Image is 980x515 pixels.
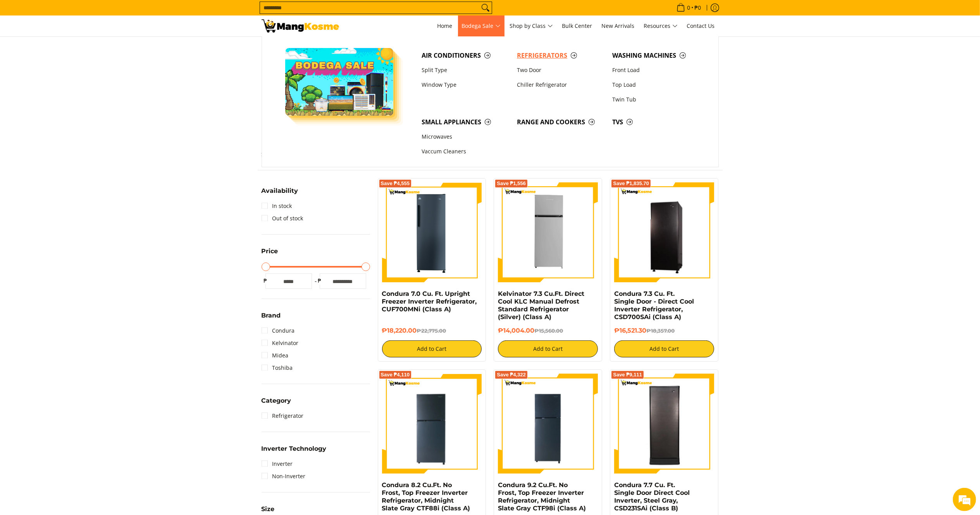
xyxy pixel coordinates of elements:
[262,470,306,482] a: Non-Inverter
[45,98,107,176] span: We're online!
[613,373,642,377] span: Save ₱9,111
[418,144,513,159] a: Vaccum Cleaners
[458,15,505,36] a: Bodega Sale
[418,130,513,144] a: Microwaves
[534,328,563,334] del: ₱15,560.00
[418,63,513,77] a: Split Type
[382,290,477,313] a: Condura 7.0 Cu. Ft. Upright Freezer Inverter Refrigerator, CUF700MNi (Class A)
[316,277,324,285] span: ₱
[614,481,690,512] a: Condura 7.7 Cu. Ft. Single Door Direct Cool Inverter, Steel Gray, CSD231SAi (Class B)
[608,115,704,129] a: TVs
[694,5,703,10] span: ₱0
[498,340,598,357] button: Add to Cart
[262,337,299,349] a: Kelvinator
[608,92,704,107] a: Twin Tub
[646,328,675,334] del: ₱18,357.00
[262,277,269,285] span: ₱
[381,373,410,377] span: Save ₱4,110
[614,184,714,281] img: Condura 7.3 Cu. Ft. Single Door - Direct Cool Inverter Refrigerator, CSD700SAi (Class A)
[674,3,704,12] span: •
[614,327,714,335] h6: ₱16,521.30
[262,200,292,212] a: In stock
[513,115,608,129] a: Range and Cookers
[422,51,509,60] span: Air Conditioners
[262,19,339,33] img: Bodega Sale Refrigerator l Mang Kosme: Home Appliances Warehouse Sale
[382,374,482,474] img: Condura 8.2 Cu.Ft. No Frost, Top Freezer Inverter Refrigerator, Midnight Slate Gray CTF88i (Class A)
[262,398,291,410] summary: Open
[683,15,719,36] a: Contact Us
[382,182,482,282] img: Condura 7.0 Cu. Ft. Upright Freezer Inverter Refrigerator, CUF700MNi (Class A)
[347,15,719,36] nav: Main Menu
[262,248,278,260] summary: Open
[4,211,148,239] textarea: Type your message and hit 'Enter'
[418,77,513,92] a: Window Type
[686,5,692,10] span: 0
[262,312,281,319] span: Brand
[513,48,608,63] a: Refrigerators
[262,248,278,254] span: Price
[498,182,598,282] img: Kelvinator 7.3 Cu.Ft. Direct Cool KLC Manual Defrost Standard Refrigerator (Silver) (Class A)
[382,327,482,335] h6: ₱18,220.00
[608,48,704,63] a: Washing Machines
[434,15,456,36] a: Home
[422,117,509,127] span: Small Appliances
[562,22,592,29] span: Bulk Center
[127,4,146,22] div: Minimize live chat window
[262,324,295,337] a: Condura
[498,374,598,474] img: Condura 9.2 Cu.Ft. No Frost, Top Freezer Inverter Refrigerator, Midnight Slate Gray CTF98i (Class A)
[513,77,608,92] a: Chiller Refrigerator
[381,181,410,186] span: Save ₱4,555
[498,481,586,512] a: Condura 9.2 Cu.Ft. No Frost, Top Freezer Inverter Refrigerator, Midnight Slate Gray CTF98i (Class A)
[382,340,482,357] button: Add to Cart
[498,327,598,335] h6: ₱14,004.00
[262,446,327,452] span: Inverter Technology
[479,2,492,14] button: Search
[614,290,694,321] a: Condura 7.3 Cu. Ft. Single Door - Direct Cool Inverter Refrigerator, CSD700SAi (Class A)
[262,410,304,422] a: Refrigerator
[497,373,526,377] span: Save ₱4,322
[497,181,526,186] span: Save ₱1,556
[608,63,704,77] a: Front Load
[498,290,584,321] a: Kelvinator 7.3 Cu.Ft. Direct Cool KLC Manual Defrost Standard Refrigerator (Silver) (Class A)
[262,506,275,512] span: Size
[510,21,553,31] span: Shop by Class
[437,22,453,29] span: Home
[285,48,394,116] img: Bodega Sale
[614,375,714,472] img: Condura 7.7 Cu. Ft. Single Door Direct Cool Inverter, Steel Gray, CSD231SAi (Class B)
[558,15,596,36] a: Bulk Center
[462,21,501,31] span: Bodega Sale
[517,117,605,127] span: Range and Cookers
[517,51,605,60] span: Refrigerators
[602,22,635,29] span: New Arrivals
[418,115,513,129] a: Small Appliances
[687,22,715,29] span: Contact Us
[262,349,289,362] a: Midea
[262,458,293,470] a: Inverter
[640,15,682,36] a: Resources
[513,63,608,77] a: Two Door
[262,398,291,404] span: Category
[262,188,298,194] span: Availability
[598,15,639,36] a: New Arrivals
[40,43,130,53] div: Chat with us now
[613,181,649,186] span: Save ₱1,835.70
[608,77,704,92] a: Top Load
[614,340,714,357] button: Add to Cart
[506,15,557,36] a: Shop by Class
[612,51,700,60] span: Washing Machines
[262,446,327,458] summary: Open
[612,117,700,127] span: TVs
[262,362,293,374] a: Toshiba
[262,312,281,324] summary: Open
[417,328,446,334] del: ₱22,775.00
[262,212,303,225] a: Out of stock
[644,21,678,31] span: Resources
[418,48,513,63] a: Air Conditioners
[382,481,470,512] a: Condura 8.2 Cu.Ft. No Frost, Top Freezer Inverter Refrigerator, Midnight Slate Gray CTF88i (Class A)
[262,188,298,200] summary: Open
